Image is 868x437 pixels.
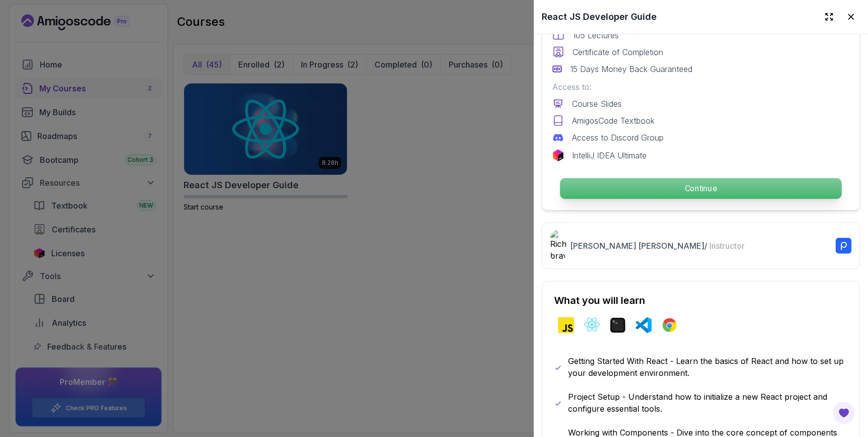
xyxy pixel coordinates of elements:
[568,355,848,379] p: Getting Started With React - Learn the basics of React and how to set up your development environ...
[572,132,664,144] p: Access to Discord Group
[662,317,677,333] img: chrome logo
[572,98,622,110] p: Course Slides
[820,8,838,26] button: Expand drawer
[709,241,745,251] span: Instructor
[552,149,564,161] img: jetbrains logo
[570,63,692,75] p: 15 Days Money Back Guaranteed
[560,178,842,200] button: Continue
[542,10,657,24] h2: React JS Developer Guide
[554,293,848,307] h2: What you will learn
[550,230,566,262] img: Richard bray
[832,401,856,425] button: Open Feedback Button
[560,178,842,199] p: Continue
[572,149,647,161] p: IntelliJ IDEA Ultimate
[570,240,745,252] p: [PERSON_NAME] [PERSON_NAME] /
[636,317,652,333] img: vscode logo
[584,317,600,333] img: react logo
[573,46,663,58] p: Certificate of Completion
[573,29,619,41] p: 105 Lectures
[572,115,655,127] p: AmigosCode Textbook
[558,317,574,333] img: javascript logo
[568,391,848,415] p: Project Setup - Understand how to initialize a new React project and configure essential tools.
[610,317,626,333] img: terminal logo
[552,81,850,93] p: Access to:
